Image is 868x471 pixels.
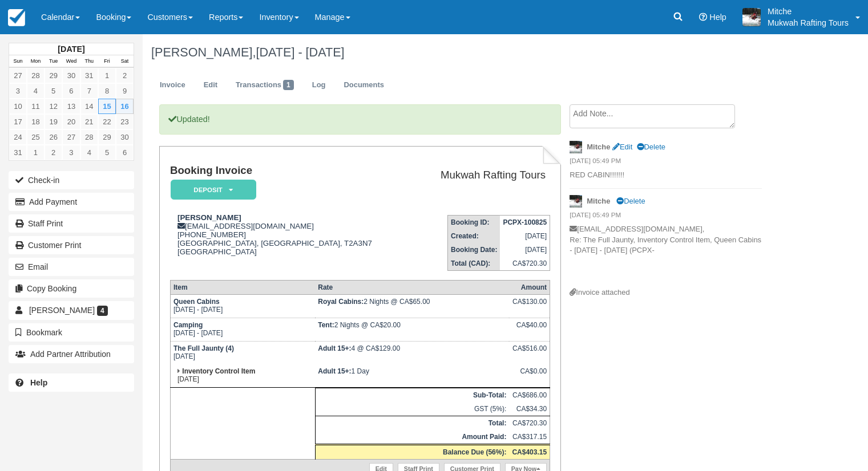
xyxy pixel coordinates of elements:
th: Amount [509,280,550,294]
td: [DATE] - [DATE] [170,318,315,341]
th: Rate [315,280,509,294]
a: 29 [98,129,116,145]
td: GST (5%): [315,402,509,416]
th: Fri [98,55,116,68]
strong: Inventory Control Item [182,367,255,375]
th: Wed [62,55,80,68]
td: [DATE] [500,243,550,257]
th: Sat [116,55,134,68]
strong: PCPX-100825 [503,218,547,226]
a: 3 [62,145,80,160]
strong: Adult 15+ [318,344,351,352]
a: 15 [98,99,116,114]
a: 5 [98,145,116,160]
td: [DATE] [170,364,315,388]
h1: [PERSON_NAME], [151,46,785,59]
a: 28 [27,68,45,83]
th: Total: [315,416,509,430]
a: 25 [27,129,45,145]
a: 8 [98,83,116,99]
a: 28 [80,129,98,145]
a: 24 [9,129,27,145]
a: 9 [116,83,134,99]
td: CA$686.00 [509,388,550,402]
strong: Camping [173,321,203,329]
p: Mukwah Rafting Tours [768,17,849,29]
a: 14 [80,99,98,114]
a: Delete [637,143,665,151]
h1: Booking Invoice [170,165,413,177]
a: [PERSON_NAME] 4 [9,301,134,319]
strong: Mitche [587,143,610,151]
a: 27 [62,129,80,145]
a: 6 [116,145,134,160]
p: [EMAIL_ADDRESS][DOMAIN_NAME], Re: The Full Jaunty, Inventory Control Item, Queen Cabins - [DATE] ... [570,224,762,287]
i: Help [699,13,707,21]
strong: [DATE] [58,44,84,54]
td: CA$720.30 [500,257,550,271]
a: 19 [45,114,62,129]
td: [DATE] - [DATE] [170,294,315,318]
a: 12 [45,99,62,114]
a: 13 [62,99,80,114]
a: Edit [612,143,632,151]
td: CA$720.30 [509,416,550,430]
th: Item [170,280,315,294]
p: Updated! [159,104,560,135]
a: 6 [62,83,80,99]
th: Mon [27,55,45,68]
a: 21 [80,114,98,129]
a: Staff Print [9,214,134,233]
td: [DATE] [170,341,315,364]
a: 5 [45,83,62,99]
a: Help [9,373,134,392]
th: Booking Date: [448,243,500,257]
span: 1 [283,80,294,90]
a: 16 [116,99,134,114]
a: Log [304,74,334,96]
a: 18 [27,114,45,129]
th: Sub-Total: [315,388,509,402]
a: 22 [98,114,116,129]
b: Help [30,378,47,387]
em: [DATE] 05:49 PM [570,210,762,223]
td: 2 Nights @ CA$20.00 [315,318,509,341]
a: 30 [116,129,134,145]
button: Add Partner Attribution [9,345,134,363]
img: checkfront-main-nav-mini-logo.png [8,9,25,26]
a: Customer Print [9,236,134,254]
strong: Mitche [587,197,610,205]
th: Booking ID: [448,215,500,229]
p: RED CABIN!!!!!!! [570,170,762,181]
a: 29 [45,68,62,83]
td: CA$317.15 [509,430,550,445]
button: Check-in [9,171,134,189]
strong: Queen Cabins [173,298,220,306]
strong: [PERSON_NAME] [177,213,241,222]
div: CA$130.00 [512,298,547,315]
a: Delete [616,197,645,205]
div: [EMAIL_ADDRESS][DOMAIN_NAME] [PHONE_NUMBER] [GEOGRAPHIC_DATA], [GEOGRAPHIC_DATA], T2A3N7 [GEOGRAP... [170,213,413,270]
div: CA$0.00 [512,367,547,384]
th: Thu [80,55,98,68]
button: Copy Booking [9,279,134,298]
a: 20 [62,114,80,129]
a: 2 [116,68,134,83]
a: 27 [9,68,27,83]
a: Edit [195,74,226,96]
td: CA$34.30 [509,402,550,416]
th: Created: [448,229,500,243]
td: 2 Nights @ CA$65.00 [315,294,509,318]
button: Bookmark [9,323,134,342]
a: 17 [9,114,27,129]
button: Email [9,258,134,276]
h2: Mukwah Rafting Tours [417,169,546,181]
th: Tue [45,55,62,68]
th: Total (CAD): [448,257,500,271]
a: Deposit [170,179,252,200]
strong: The Full Jaunty (4) [173,344,234,352]
a: 1 [98,68,116,83]
em: Deposit [171,180,256,200]
a: 10 [9,99,27,114]
td: [DATE] [500,229,550,243]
